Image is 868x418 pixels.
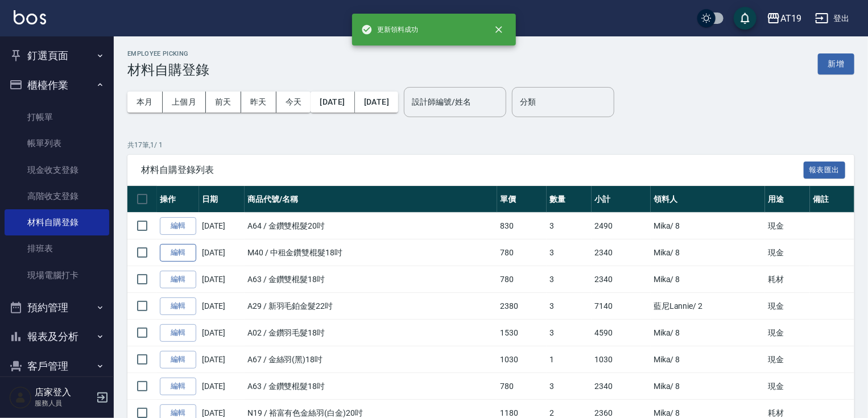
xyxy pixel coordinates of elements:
[5,71,109,100] button: 櫃檯作業
[141,164,804,176] span: 材料自購登錄列表
[245,320,497,346] td: A02 / 金鑽羽毛髮18吋
[592,346,651,373] td: 1030
[160,378,196,395] a: 編輯
[35,398,93,408] p: 服務人員
[818,53,854,75] button: 新增
[127,62,209,78] h3: 材料自購登錄
[497,186,547,213] th: 單價
[804,162,846,179] button: 報表匯出
[497,346,547,373] td: 1030
[765,213,810,239] td: 現金
[765,320,810,346] td: 現金
[127,140,854,150] p: 共 17 筆, 1 / 1
[497,266,547,293] td: 780
[245,266,497,293] td: A63 / 金鑽雙棍髮18吋
[127,92,163,113] button: 本月
[547,213,592,239] td: 3
[547,266,592,293] td: 3
[245,373,497,400] td: A63 / 金鑽雙棍髮18吋
[199,373,245,400] td: [DATE]
[245,293,497,320] td: A29 / 新羽毛鉑金髮22吋
[497,239,547,266] td: 780
[199,266,245,293] td: [DATE]
[245,239,497,266] td: M40 / 中租金鑽雙棍髮18吋
[5,157,109,183] a: 現金收支登錄
[160,271,196,288] a: 編輯
[5,209,109,235] a: 材料自購登錄
[199,320,245,346] td: [DATE]
[9,386,32,409] img: Person
[547,186,592,213] th: 數量
[5,130,109,156] a: 帳單列表
[206,92,241,113] button: 前天
[762,7,806,30] button: AT19
[497,320,547,346] td: 1530
[547,320,592,346] td: 3
[14,10,46,24] img: Logo
[547,346,592,373] td: 1
[810,186,855,213] th: 備註
[199,213,245,239] td: [DATE]
[199,293,245,320] td: [DATE]
[765,373,810,400] td: 現金
[5,262,109,288] a: 現場電腦打卡
[5,235,109,262] a: 排班表
[765,293,810,320] td: 現金
[547,373,592,400] td: 3
[547,293,592,320] td: 3
[5,183,109,209] a: 高階收支登錄
[199,346,245,373] td: [DATE]
[35,387,93,398] h5: 店家登入
[592,213,651,239] td: 2490
[547,239,592,266] td: 3
[592,266,651,293] td: 2340
[361,24,418,35] span: 更新領料成功
[592,186,651,213] th: 小計
[157,186,199,213] th: 操作
[592,373,651,400] td: 2340
[311,92,354,113] button: [DATE]
[497,213,547,239] td: 830
[163,92,206,113] button: 上個月
[160,351,196,369] a: 編輯
[651,186,765,213] th: 領料人
[160,324,196,342] a: 編輯
[497,373,547,400] td: 780
[651,213,765,239] td: Mika / 8
[818,58,854,69] a: 新增
[651,373,765,400] td: Mika / 8
[486,17,511,42] button: close
[651,239,765,266] td: Mika / 8
[245,213,497,239] td: A64 / 金鑽雙棍髮20吋
[765,266,810,293] td: 耗材
[765,239,810,266] td: 現金
[5,293,109,322] button: 預約管理
[5,322,109,351] button: 報表及分析
[199,239,245,266] td: [DATE]
[160,217,196,235] a: 編輯
[780,11,801,26] div: AT19
[592,239,651,266] td: 2340
[245,346,497,373] td: A67 / 金絲羽(黑)18吋
[651,266,765,293] td: Mika / 8
[651,346,765,373] td: Mika / 8
[592,293,651,320] td: 7140
[5,351,109,381] button: 客戶管理
[592,320,651,346] td: 4590
[199,186,245,213] th: 日期
[276,92,311,113] button: 今天
[160,244,196,262] a: 編輯
[734,7,757,30] button: save
[811,8,854,29] button: 登出
[355,92,398,113] button: [DATE]
[160,297,196,315] a: 編輯
[497,293,547,320] td: 2380
[651,293,765,320] td: 藍尼Lannie / 2
[127,50,209,57] h2: Employee Picking
[765,346,810,373] td: 現金
[5,104,109,130] a: 打帳單
[765,186,810,213] th: 用途
[651,320,765,346] td: Mika / 8
[5,41,109,71] button: 釘選頁面
[241,92,276,113] button: 昨天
